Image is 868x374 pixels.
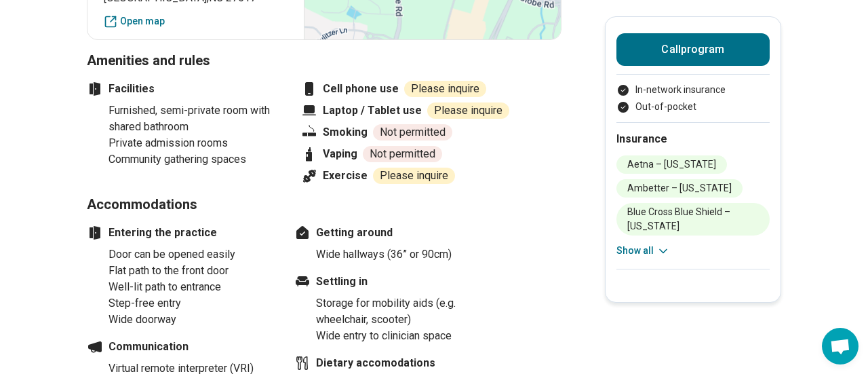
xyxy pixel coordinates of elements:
span: Cell phone use [323,81,399,97]
h3: Amenities and rules [87,51,561,70]
div: Open chat [822,328,859,364]
li: Wide doorway [108,312,277,328]
a: Open map [104,14,288,29]
h4: Getting around [294,225,484,241]
h4: Communication [87,339,277,355]
li: Private admission rooms [108,135,277,151]
li: Blue Cross Blue Shield – [US_STATE] [616,203,770,236]
h4: Entering the practice [87,225,277,241]
h4: Facilities [87,81,277,97]
span: Vaping [323,146,357,162]
h2: Insurance [616,131,770,147]
li: Aetna – [US_STATE] [616,155,727,174]
span: Not permitted [373,124,452,141]
li: Furnished, semi-private room with shared bathroom [108,102,277,135]
button: Callprogram [616,33,770,66]
button: Show all [616,244,670,258]
li: Door can be opened easily [108,246,277,263]
li: Ambetter – [US_STATE] [616,179,743,198]
span: Exercise [323,168,368,184]
span: Please inquire [373,168,455,184]
h3: Accommodations [87,195,561,214]
span: Laptop / Tablet use [323,102,422,119]
li: Community gathering spaces [108,151,277,168]
li: In-network insurance [616,83,770,97]
h4: Settling in [294,274,484,290]
li: Storage for mobility aids (e.g. wheelchair, scooter) [316,295,484,328]
span: Please inquire [427,102,509,119]
span: Please inquire [404,81,486,97]
span: Smoking [323,124,368,141]
li: Well-lit path to entrance [108,279,277,295]
li: Wide entry to clinician space [316,328,484,344]
li: Flat path to the front door [108,263,277,279]
ul: Payment options [616,83,770,114]
li: Step-free entry [108,295,277,312]
li: Wide hallways (36” or 90cm) [316,246,484,263]
li: Out-of-pocket [616,100,770,114]
span: Not permitted [363,146,442,162]
h4: Dietary accomodations [294,355,484,371]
